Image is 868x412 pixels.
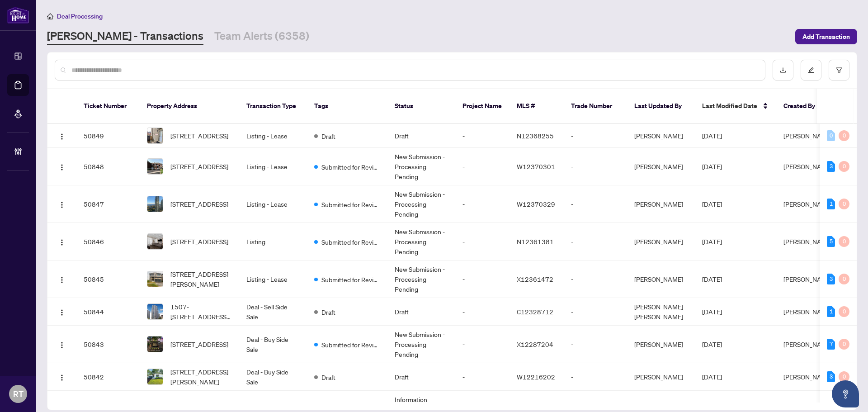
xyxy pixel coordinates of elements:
img: thumbnail-img [147,159,163,174]
span: [PERSON_NAME] [783,132,832,140]
button: filter [829,60,849,81]
div: 0 [839,130,849,141]
td: [PERSON_NAME] [627,223,695,260]
td: Listing - Lease [239,124,307,148]
span: N12361381 [517,237,554,246]
img: thumbnail-img [147,369,163,384]
span: Deal Processing [57,12,103,20]
td: - [564,185,627,223]
div: 0 [827,130,835,141]
td: - [564,223,627,260]
button: Logo [55,234,69,249]
td: 50843 [76,326,140,363]
td: Draft [387,363,455,391]
td: - [564,260,627,298]
button: Logo [55,304,69,319]
div: 0 [839,274,849,284]
td: Deal - Buy Side Sale [239,326,307,363]
span: Submitted for Review [321,162,380,172]
td: Listing - Lease [239,185,307,223]
td: New Submission - Processing Pending [387,260,455,298]
img: Logo [58,164,66,171]
th: Tags [307,89,387,124]
span: Draft [321,307,335,317]
span: Add Transaction [802,29,850,44]
td: - [455,223,509,260]
div: 0 [839,161,849,172]
img: Logo [58,133,66,140]
td: 50847 [76,185,140,223]
td: [PERSON_NAME] [627,260,695,298]
span: RT [13,388,24,400]
span: [PERSON_NAME] [783,275,832,283]
a: [PERSON_NAME] - Transactions [47,28,203,45]
span: X12287204 [517,340,553,348]
button: Logo [55,272,69,286]
span: [STREET_ADDRESS] [170,131,228,141]
td: Deal - Sell Side Sale [239,298,307,326]
img: thumbnail-img [147,196,163,212]
div: 0 [839,339,849,350]
span: [STREET_ADDRESS] [170,199,228,209]
span: [STREET_ADDRESS] [170,339,228,349]
button: Logo [55,337,69,351]
img: Logo [58,374,66,381]
span: [PERSON_NAME] [783,200,832,208]
td: New Submission - Processing Pending [387,326,455,363]
button: Open asap [832,380,859,407]
button: Logo [55,197,69,211]
span: [DATE] [702,275,722,283]
td: Draft [387,298,455,326]
td: - [564,124,627,148]
img: Logo [58,201,66,208]
td: [PERSON_NAME] [PERSON_NAME] [627,298,695,326]
th: Transaction Type [239,89,307,124]
span: X12361472 [517,275,553,283]
td: 50845 [76,260,140,298]
div: 5 [827,236,835,247]
img: Logo [58,276,66,284]
td: - [564,363,627,391]
span: Submitted for Review [321,199,380,209]
th: Created By [776,89,830,124]
div: 1 [827,306,835,317]
td: - [455,124,509,148]
td: Deal - Buy Side Sale [239,363,307,391]
span: download [780,67,786,73]
span: [PERSON_NAME] [783,373,832,381]
td: 50848 [76,148,140,185]
img: Logo [58,309,66,316]
div: 3 [827,371,835,382]
span: C12328712 [517,308,553,316]
span: [STREET_ADDRESS][PERSON_NAME] [170,367,232,387]
span: filter [836,67,842,73]
td: 50842 [76,363,140,391]
span: W12370301 [517,162,555,170]
td: [PERSON_NAME] [627,326,695,363]
img: thumbnail-img [147,128,163,143]
div: 0 [839,306,849,317]
img: thumbnail-img [147,234,163,249]
div: 7 [827,339,835,350]
div: 3 [827,161,835,172]
td: - [455,326,509,363]
td: Listing - Lease [239,260,307,298]
td: - [455,185,509,223]
td: [PERSON_NAME] [627,124,695,148]
th: Ticket Number [76,89,140,124]
span: [DATE] [702,237,722,246]
button: download [773,60,793,81]
span: Last Modified Date [702,101,757,111]
span: W12216202 [517,373,555,381]
img: thumbnail-img [147,336,163,352]
span: [DATE] [702,373,722,381]
span: [PERSON_NAME] [783,308,832,316]
td: Listing [239,223,307,260]
td: New Submission - Processing Pending [387,185,455,223]
span: Draft [321,372,335,382]
span: Submitted for Review [321,275,380,284]
div: 3 [827,274,835,284]
td: 50849 [76,124,140,148]
span: home [47,13,53,19]
td: - [564,298,627,326]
